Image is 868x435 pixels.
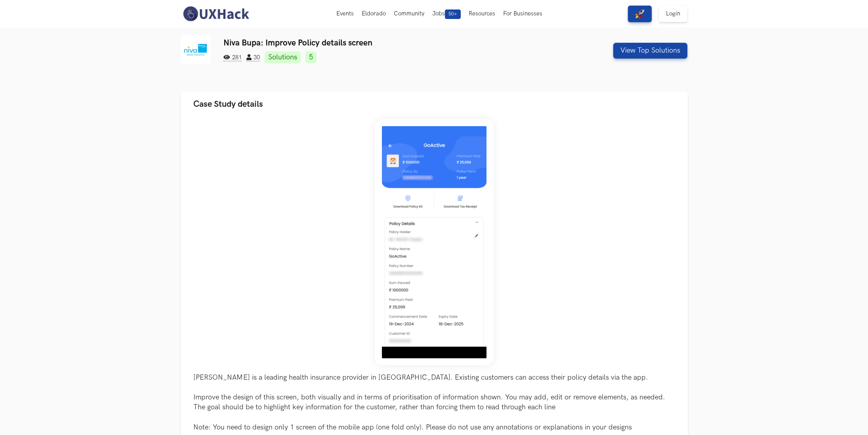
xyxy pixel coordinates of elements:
span: 281 [223,54,242,61]
img: Weekend_Hackathon_82_banner.png [375,119,494,365]
h3: Niva Bupa: Improve Policy details screen [223,38,559,48]
a: Login [659,6,687,22]
a: Solutions [265,51,301,63]
span: 50+ [445,9,461,19]
img: rocket [635,9,645,19]
button: Case Study details [181,92,688,117]
img: Niva Bupa logo [181,35,210,64]
a: 5 [305,51,317,63]
span: Case Study details [193,99,263,110]
span: 30 [246,54,260,61]
button: View Top Solutions [613,43,687,59]
p: [PERSON_NAME] is a leading health insurance provider in [GEOGRAPHIC_DATA]. Existing customers can... [193,373,675,432]
img: UXHack-logo.png [181,6,251,22]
